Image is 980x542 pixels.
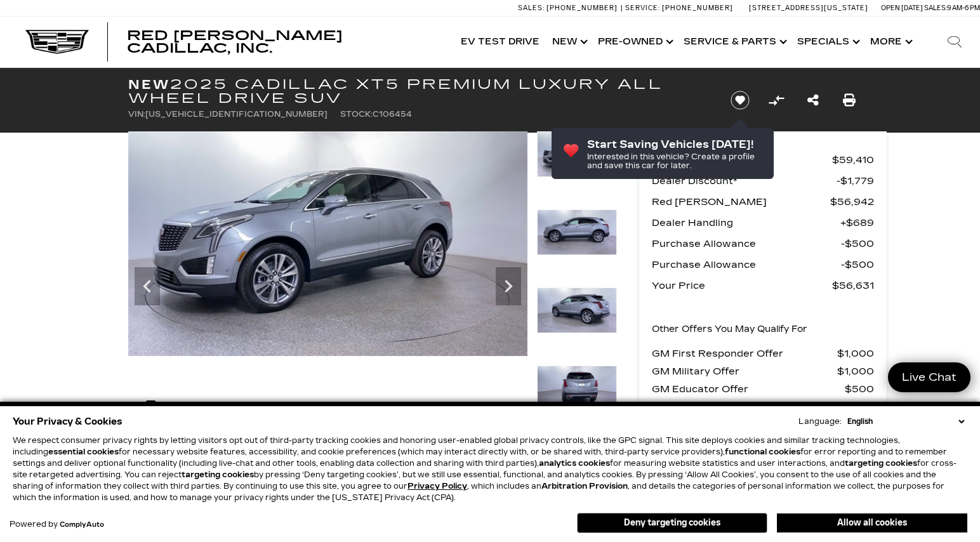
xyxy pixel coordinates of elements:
[541,482,628,491] strong: Arbitration Provision
[652,277,874,294] a: Your Price $56,631
[13,413,122,430] span: Your Privacy & Cookies
[725,447,800,456] strong: functional cookies
[843,91,856,109] a: Print this New 2025 Cadillac XT5 Premium Luxury All Wheel Drive SUV
[777,513,967,532] button: Allow all cookies
[652,235,841,253] span: Purchase Allowance
[652,362,874,380] a: GM Military Offer $1,000
[864,17,917,67] button: More
[10,520,104,529] div: Powered by
[127,29,442,55] a: Red [PERSON_NAME] Cadillac, Inc.
[537,366,617,411] img: New 2025 Argent Silver Metallic Cadillac Premium Luxury image 7
[138,391,218,421] div: (48) Photos
[881,4,923,12] span: Open [DATE]
[652,235,874,253] a: Purchase Allowance $500
[791,17,864,67] a: Specials
[340,110,373,119] span: Stock:
[135,267,160,305] div: Previous
[845,380,874,398] span: $500
[652,193,874,211] a: Red [PERSON_NAME] $56,942
[652,277,832,294] span: Your Price
[896,370,963,385] span: Live Chat
[518,4,621,11] a: Sales: [PHONE_NUMBER]
[726,90,754,110] button: Save vehicle
[127,28,343,56] span: Red [PERSON_NAME] Cadillac, Inc.
[652,380,874,398] a: GM Educator Offer $500
[621,4,736,11] a: Service: [PHONE_NUMBER]
[832,151,874,169] span: $59,410
[652,172,837,190] span: Dealer Discount*
[841,235,874,253] span: $500
[652,380,845,398] span: GM Educator Offer
[518,4,545,12] span: Sales:
[537,288,617,333] img: New 2025 Argent Silver Metallic Cadillac Premium Luxury image 6
[807,91,819,109] a: Share this New 2025 Cadillac XT5 Premium Luxury All Wheel Drive SUV
[539,459,610,468] strong: analytics cookies
[496,267,521,305] div: Next
[652,151,832,169] span: MSRP
[652,362,837,380] span: GM Military Offer
[625,4,660,12] span: Service:
[830,193,874,211] span: $56,942
[537,131,617,177] img: New 2025 Argent Silver Metallic Cadillac Premium Luxury image 4
[924,4,947,12] span: Sales:
[145,110,328,119] span: [US_VEHICLE_IDENTIFICATION_NUMBER]
[652,256,841,274] span: Purchase Allowance
[60,521,104,529] a: ComplyAuto
[832,277,874,294] span: $56,631
[840,214,874,232] span: $689
[592,17,677,67] a: Pre-Owned
[767,91,786,110] button: Compare Vehicle
[537,209,617,255] img: New 2025 Argent Silver Metallic Cadillac Premium Luxury image 5
[837,172,874,190] span: $1,779
[128,110,145,119] span: VIN:
[652,256,874,274] a: Purchase Allowance $500
[373,110,412,119] span: C106454
[749,4,868,12] a: [STREET_ADDRESS][US_STATE]
[128,77,170,92] strong: New
[577,513,767,533] button: Deny targeting cookies
[182,470,254,479] strong: targeting cookies
[128,77,709,105] h1: 2025 Cadillac XT5 Premium Luxury All Wheel Drive SUV
[48,447,119,456] strong: essential cookies
[888,362,970,392] a: Live Chat
[798,418,842,425] div: Language:
[844,416,967,427] select: Language Select
[845,459,917,468] strong: targeting cookies
[407,482,467,491] a: Privacy Policy
[652,345,837,362] span: GM First Responder Offer
[652,151,874,169] a: MSRP $59,410
[652,214,840,232] span: Dealer Handling
[25,30,89,54] img: Cadillac Dark Logo with Cadillac White Text
[546,4,618,12] span: [PHONE_NUMBER]
[652,321,807,338] p: Other Offers You May Qualify For
[652,193,830,211] span: Red [PERSON_NAME]
[652,172,874,190] a: Dealer Discount* $1,779
[841,256,874,274] span: $500
[837,345,874,362] span: $1,000
[652,345,874,362] a: GM First Responder Offer $1,000
[947,4,980,12] span: 9 AM-6 PM
[677,17,791,67] a: Service & Parts
[837,362,874,380] span: $1,000
[454,17,546,67] a: EV Test Drive
[662,4,733,12] span: [PHONE_NUMBER]
[13,435,967,503] p: We respect consumer privacy rights by letting visitors opt out of third-party tracking cookies an...
[652,214,874,232] a: Dealer Handling $689
[546,17,592,67] a: New
[128,131,527,356] img: New 2025 Argent Silver Metallic Cadillac Premium Luxury image 4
